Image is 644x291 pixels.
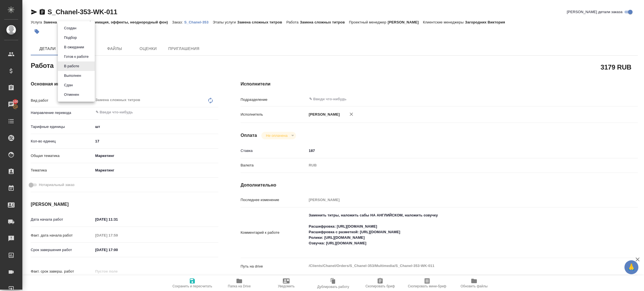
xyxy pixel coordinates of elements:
[62,63,81,69] button: В работе
[62,35,79,41] button: Подбор
[62,54,90,60] button: Готов к работе
[62,92,81,98] button: Отменен
[62,44,86,50] button: В ожидании
[62,82,74,88] button: Сдан
[62,73,83,79] button: Выполнен
[62,25,78,31] button: Создан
